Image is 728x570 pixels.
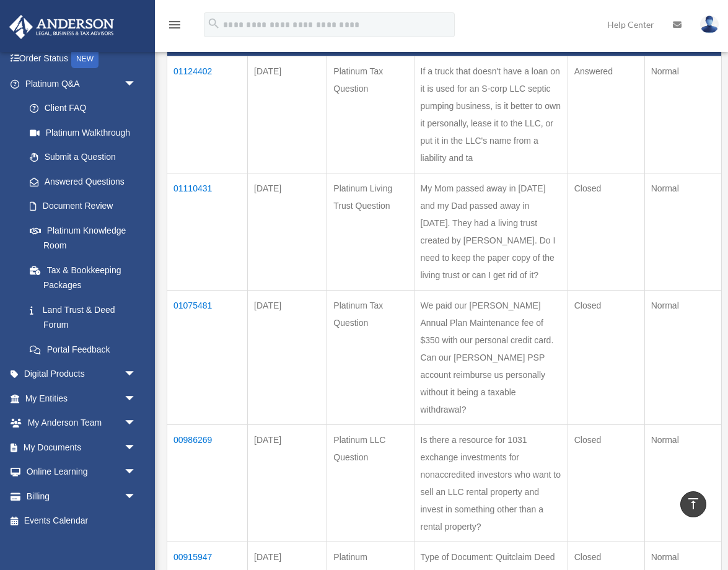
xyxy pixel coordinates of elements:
[71,50,99,68] div: NEW
[207,17,221,30] i: search
[680,491,706,517] a: vertical_align_top
[568,173,644,290] td: Closed
[414,56,568,173] td: If a truck that doesn't have a loan on it is used for an S-corp LLC septic pumping business, is i...
[167,17,182,32] i: menu
[644,173,721,290] td: Normal
[568,290,644,424] td: Closed
[124,411,149,436] span: arrow_drop_down
[9,71,149,96] a: Platinum Q&Aarrow_drop_down
[17,194,149,219] a: Document Review
[9,435,155,460] a: My Documentsarrow_drop_down
[568,56,644,173] td: Answered
[9,386,155,411] a: My Entitiesarrow_drop_down
[9,484,155,509] a: Billingarrow_drop_down
[167,22,182,32] a: menu
[124,386,149,411] span: arrow_drop_down
[17,297,149,337] a: Land Trust & Deed Forum
[6,15,118,39] img: Anderson Advisors Platinum Portal
[327,56,414,173] td: Platinum Tax Question
[124,460,149,485] span: arrow_drop_down
[9,362,155,387] a: Digital Productsarrow_drop_down
[9,460,155,484] a: Online Learningarrow_drop_down
[17,169,143,194] a: Answered Questions
[17,218,149,258] a: Platinum Knowledge Room
[9,509,155,533] a: Events Calendar
[167,173,248,290] td: 01110431
[248,290,327,424] td: [DATE]
[327,424,414,541] td: Platinum LLC Question
[124,484,149,509] span: arrow_drop_down
[17,145,149,170] a: Submit a Question
[124,435,149,460] span: arrow_drop_down
[644,424,721,541] td: Normal
[414,424,568,541] td: Is there a resource for 1031 exchange investments for nonaccredited investors who want to sell an...
[686,496,701,511] i: vertical_align_top
[167,290,248,424] td: 01075481
[644,56,721,173] td: Normal
[568,424,644,541] td: Closed
[9,46,155,72] a: Order StatusNEW
[327,173,414,290] td: Platinum Living Trust Question
[248,56,327,173] td: [DATE]
[124,71,149,97] span: arrow_drop_down
[124,362,149,387] span: arrow_drop_down
[644,290,721,424] td: Normal
[9,411,155,436] a: My Anderson Teamarrow_drop_down
[700,15,719,33] img: User Pic
[414,290,568,424] td: We paid our [PERSON_NAME] Annual Plan Maintenance fee of $350 with our personal credit card. Can ...
[17,258,149,297] a: Tax & Bookkeeping Packages
[248,424,327,541] td: [DATE]
[17,337,149,362] a: Portal Feedback
[167,424,248,541] td: 00986269
[248,173,327,290] td: [DATE]
[414,173,568,290] td: My Mom passed away in [DATE] and my Dad passed away in [DATE]. They had a living trust created by...
[327,290,414,424] td: Platinum Tax Question
[17,96,149,121] a: Client FAQ
[167,56,248,173] td: 01124402
[17,120,149,145] a: Platinum Walkthrough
